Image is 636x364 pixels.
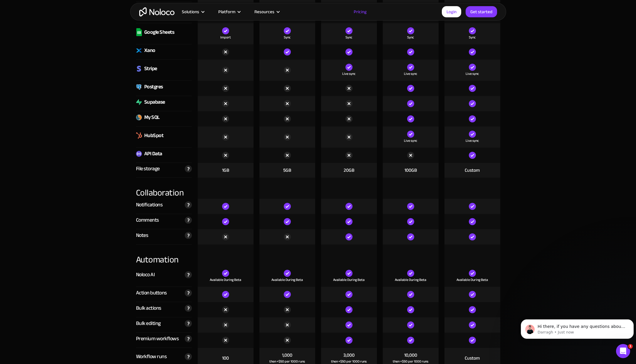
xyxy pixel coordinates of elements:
[457,277,488,283] div: Available During Beta
[136,304,161,313] div: Bulk actions
[144,113,160,122] div: My SQL
[518,307,636,348] iframe: Intercom notifications message
[218,8,235,16] div: Platform
[144,46,155,55] div: Xano
[211,8,247,16] div: Platform
[333,277,365,283] div: Available During Beta
[144,28,174,37] div: Google Sheets
[174,8,211,16] div: Solutions
[469,34,476,40] div: Sync
[144,149,162,158] div: API Data
[136,352,167,361] div: Workflow runs
[136,270,155,279] div: Noloco AI
[395,277,426,283] div: Available During Beta
[136,178,192,199] div: Collaboration
[404,138,417,144] div: Live sync
[628,344,633,349] span: 1
[466,6,497,17] a: Get started
[271,277,303,283] div: Available During Beta
[144,131,164,140] div: HubSpot
[136,289,167,297] div: Action buttons
[466,71,479,77] div: Live sync
[407,34,414,40] div: Sync
[284,34,291,40] div: Sync
[139,7,174,16] a: home
[136,334,179,343] div: Premium workflows
[136,245,192,266] div: Automation
[210,277,241,283] div: Available During Beta
[136,200,163,209] div: Notifications
[144,64,157,73] div: Stripe
[465,167,480,173] div: Custom
[254,8,274,16] div: Resources
[404,71,417,77] div: Live sync
[404,352,417,358] div: 10,000
[222,167,229,173] div: 1GB
[465,355,480,361] div: Custom
[222,355,229,361] div: 100
[247,8,286,16] div: Resources
[405,167,417,173] div: 100GB
[282,352,292,358] div: 1,000
[136,216,159,225] div: Comments
[220,34,231,40] div: Import
[136,231,148,240] div: Notes
[342,71,355,77] div: Live sync
[442,6,461,17] a: Login
[344,167,354,173] div: 20GB
[283,167,291,173] div: 5GB
[144,98,165,107] div: Supabase
[136,319,161,328] div: Bulk editing
[136,164,160,173] div: File storage
[144,82,163,91] div: Postgres
[343,352,355,358] div: 3,000
[345,34,352,40] div: Sync
[466,138,479,144] div: Live sync
[616,344,630,358] iframe: Intercom live chat
[346,8,374,16] a: Pricing
[182,8,199,16] div: Solutions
